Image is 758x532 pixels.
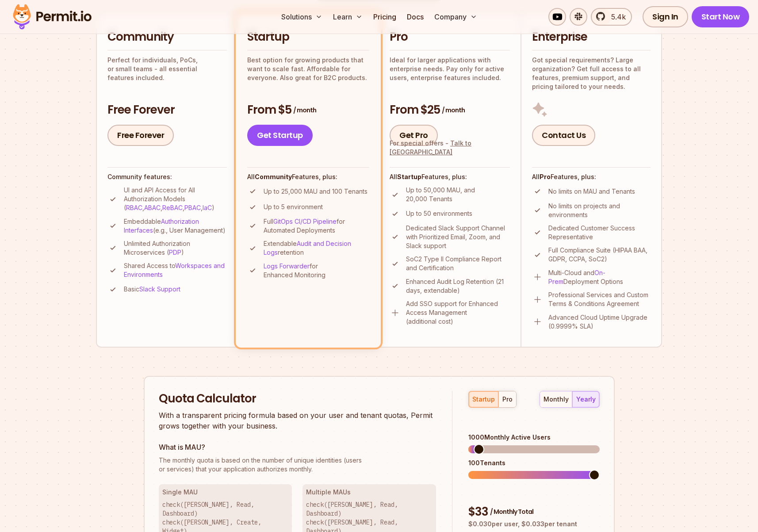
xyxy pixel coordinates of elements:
p: Add SSO support for Enhanced Access Management (additional cost) [406,299,510,326]
button: Solutions [278,8,326,26]
a: Get Startup [247,125,313,146]
a: Get Pro [390,125,438,146]
a: Docs [403,8,427,26]
p: $ 0.030 per user, $ 0.033 per tenant [468,520,599,528]
a: Logs Forwarder [264,262,310,270]
p: Embeddable (e.g., User Management) [124,217,227,235]
p: Best option for growing products that want to scale fast. Affordable for everyone. Also great for... [247,56,369,82]
img: Permit logo [9,2,96,32]
p: Dedicated Slack Support Channel with Prioritized Email, Zoom, and Slack support [406,224,510,250]
h4: All Features, plus: [390,172,510,181]
h3: From $25 [390,102,510,118]
a: PDP [169,249,181,256]
p: Full Compliance Suite (HIPAA BAA, GDPR, CCPA, SoC2) [548,246,651,264]
p: Advanced Cloud Uptime Upgrade (0.9999% SLA) [548,313,651,331]
p: Enhanced Audit Log Retention (21 days, extendable) [406,277,510,295]
p: Extendable retention [264,239,369,257]
p: No limits on projects and environments [548,202,651,219]
p: or services) that your application authorizes monthly. [159,456,436,474]
h4: All Features, plus: [247,172,369,181]
a: Authorization Interfaces [124,218,199,234]
h2: Pro [390,29,510,45]
span: The monthly quota is based on the number of unique identities (users [159,456,436,465]
h3: From $5 [247,102,369,118]
div: monthly [544,395,569,404]
p: Up to 5 environment [264,203,323,211]
p: Dedicated Customer Success Representative [548,224,651,241]
div: 100 Tenants [468,459,599,467]
a: ReBAC [162,204,183,211]
span: / month [293,106,316,115]
span: 5.4k [606,11,626,22]
p: Got special requirements? Large organization? Get full access to all features, premium support, a... [532,56,651,91]
p: Basic [124,285,180,294]
h3: Free Forever [107,102,227,118]
h3: Multiple MAUs [306,488,433,497]
p: Ideal for larger applications with enterprise needs. Pay only for active users, enterprise featur... [390,56,510,82]
a: Start Now [692,6,750,27]
a: PBAC [184,204,201,211]
div: 1000 Monthly Active Users [468,433,599,442]
p: Unlimited Authorization Microservices ( ) [124,239,227,257]
div: $ 33 [468,504,599,520]
a: RBAC [126,204,142,211]
p: Professional Services and Custom Terms & Conditions Agreement [548,291,651,308]
a: IaC [203,204,212,211]
h2: Enterprise [532,29,651,45]
a: Sign In [643,6,688,27]
p: Up to 50 environments [406,209,472,218]
a: Free Forever [107,125,174,146]
strong: Startup [397,173,421,180]
p: Up to 25,000 MAU and 100 Tenants [264,187,368,196]
p: Multi-Cloud and Deployment Options [548,268,651,286]
span: / month [442,106,465,115]
p: With a transparent pricing formula based on your user and tenant quotas, Permit grows together wi... [159,410,436,431]
h2: Quota Calculator [159,391,436,407]
a: 5.4k [591,8,632,26]
a: Audit and Decision Logs [264,240,351,256]
p: Shared Access to [124,261,227,279]
h3: Single MAU [162,488,289,497]
div: pro [502,395,513,404]
p: No limits on MAU and Tenants [548,187,635,196]
p: UI and API Access for All Authorization Models ( , , , , ) [124,186,227,212]
button: Learn [329,8,366,26]
h4: Community features: [107,172,227,181]
p: Perfect for individuals, PoCs, or small teams - all essential features included. [107,56,227,82]
a: Pricing [370,8,400,26]
a: GitOps CI/CD Pipeline [273,218,337,225]
strong: Pro [540,173,551,180]
p: Up to 50,000 MAU, and 20,000 Tenants [406,186,510,203]
a: On-Prem [548,269,605,285]
h3: What is MAU? [159,442,436,452]
h2: Startup [247,29,369,45]
a: Slack Support [139,285,180,293]
a: Contact Us [532,125,595,146]
h4: All Features, plus: [532,172,651,181]
h2: Community [107,29,227,45]
a: ABAC [144,204,161,211]
div: For special offers - [390,139,510,157]
p: for Enhanced Monitoring [264,262,369,279]
p: Full for Automated Deployments [264,217,369,235]
button: Company [431,8,481,26]
p: SoC2 Type II Compliance Report and Certification [406,255,510,272]
span: / Monthly Total [490,507,533,516]
strong: Community [255,173,292,180]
